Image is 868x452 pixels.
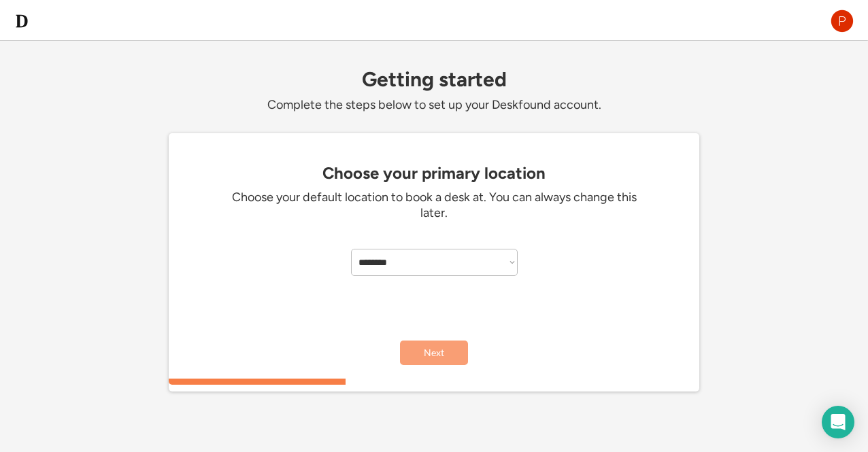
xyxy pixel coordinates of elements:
[169,68,699,90] div: Getting started
[171,379,702,385] div: 33.3333333333333%
[822,406,854,438] div: Open Intercom Messenger
[230,190,638,222] div: Choose your default location to book a desk at. You can always change this later.
[14,13,30,29] img: d-whitebg.png
[176,164,692,183] div: Choose your primary location
[169,97,699,113] div: Complete the steps below to set up your Deskfound account.
[400,341,468,365] button: Next
[830,9,854,33] img: P.png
